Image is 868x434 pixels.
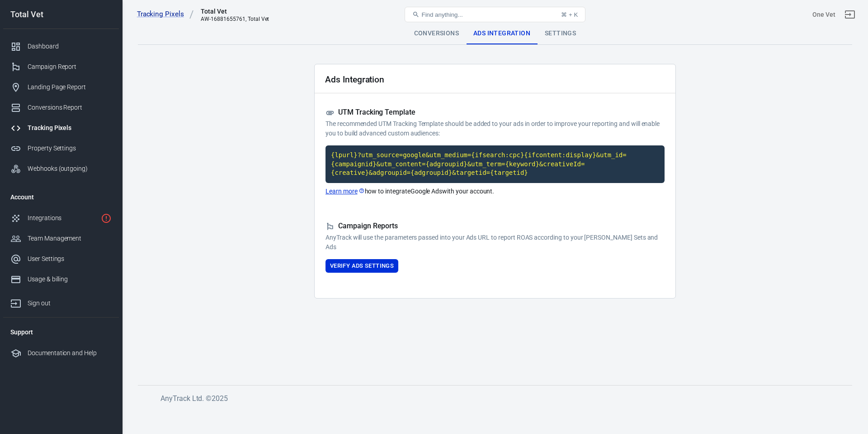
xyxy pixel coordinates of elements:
button: Find anything...⌘ + K [405,7,585,22]
div: Sign out [28,299,112,308]
span: Find anything... [421,11,462,18]
a: Tracking Pixels [137,10,194,19]
div: AW-16881655761, Total Vet [201,16,269,22]
a: Webhooks (outgoing) [3,159,119,179]
div: Usage & billing [28,275,112,284]
div: Team Management [28,234,112,243]
div: ⌘ + K [561,11,578,18]
div: Integrations [28,213,97,223]
div: User Settings [28,254,112,264]
div: Conversions Report [28,103,112,112]
a: Learn more [325,187,365,196]
p: how to integrate Google Ads with your account. [325,187,665,196]
div: Account id: mRNk7hLq [812,10,835,19]
a: Landing Page Report [3,77,119,97]
p: AnyTrack will use the parameters passed into your Ads URL to report ROAS according to your [PERSO... [325,233,665,252]
code: Click to copy [325,145,665,183]
a: Usage & billing [3,269,119,289]
div: Property Settings [28,144,112,153]
a: User Settings [3,249,119,269]
div: Conversions [407,23,466,44]
p: The recommended UTM Tracking Template should be added to your ads in order to improve your report... [325,119,665,138]
a: Tracking Pixels [3,118,119,138]
a: Property Settings [3,138,119,159]
a: Integrations [3,208,119,228]
a: Campaign Report [3,57,119,77]
div: Ads Integration [466,23,538,44]
li: Account [3,186,119,208]
h2: Ads Integration [325,75,384,84]
a: Team Management [3,228,119,249]
a: Conversions Report [3,97,119,118]
h5: UTM Tracking Template [325,108,665,117]
a: Sign out [839,4,861,25]
div: Total Vet [3,10,119,19]
svg: 1 networks not verified yet [101,213,112,224]
div: Documentation and Help [28,348,112,358]
a: Dashboard [3,36,119,57]
a: Sign out [3,289,119,313]
div: Dashboard [28,42,112,51]
button: Verify Ads Settings [325,259,398,273]
h6: AnyTrack Ltd. © 2025 [160,393,839,404]
li: Support [3,321,119,343]
div: Total Vet [201,7,269,16]
div: Landing Page Report [28,82,112,92]
div: Webhooks (outgoing) [28,164,112,174]
div: Campaign Report [28,62,112,72]
h5: Campaign Reports [325,222,665,231]
div: Tracking Pixels [28,123,112,133]
div: Settings [538,23,583,44]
